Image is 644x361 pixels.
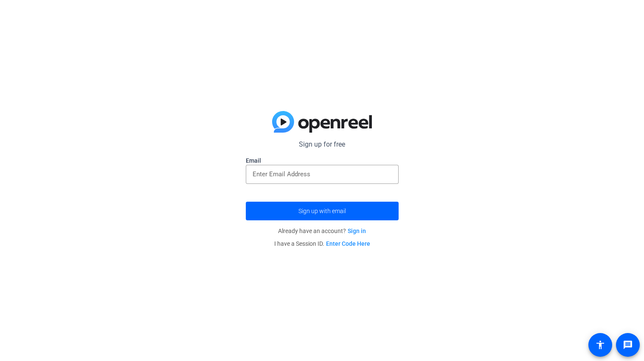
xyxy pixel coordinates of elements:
span: Already have an account? [278,228,366,234]
button: Sign up with email [246,202,399,220]
span: I have a Session ID. [274,240,370,247]
mat-icon: message [623,340,633,350]
label: Email [246,156,399,165]
p: Sign up for free [246,139,399,150]
a: Enter Code Here [326,240,370,247]
mat-icon: accessibility [595,340,605,350]
img: blue-gradient.svg [272,111,372,133]
input: Enter Email Address [253,169,392,179]
a: Sign in [348,228,366,234]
